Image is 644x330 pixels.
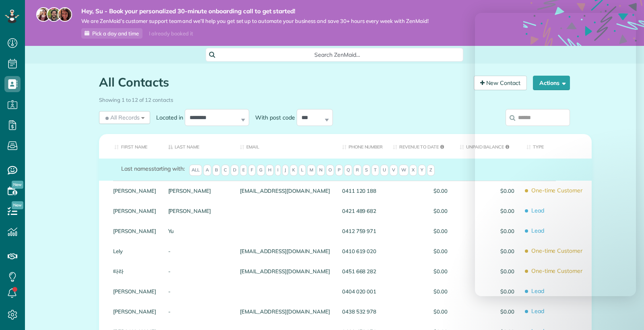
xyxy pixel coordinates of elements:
div: 0412 759 971 [336,221,387,241]
span: $0.00 [393,309,448,314]
span: Y [418,165,426,176]
th: Phone number: activate to sort column ascending [336,134,387,159]
span: N [317,165,325,176]
a: [PERSON_NAME] [113,228,156,234]
strong: Hey, Su - Book your personalized 30-minute onboarding call to get started! [81,7,429,15]
span: S [363,165,370,176]
span: O [326,165,334,176]
label: starting with: [121,165,185,173]
span: R [353,165,361,176]
iframe: Intercom live chat [475,13,636,296]
span: We are ZenMaid’s customer support team and we’ll help you get set up to automate your business an... [81,18,429,25]
label: Located in [150,113,185,122]
span: G [257,165,265,176]
div: 0411 120 188 [336,181,387,201]
a: - [168,268,228,274]
span: T [372,165,379,176]
a: Pick a day and time [81,28,142,39]
a: [PERSON_NAME] [113,289,156,294]
div: I already booked it [144,29,198,39]
span: J [282,165,289,176]
img: michelle-19f622bdf1676172e81f8f8fba1fb50e276960ebfe0243fe18214015130c80e4.jpg [58,7,72,22]
label: With post code [249,113,297,122]
div: 0421 489 682 [336,201,387,221]
span: Z [427,165,435,176]
span: D [231,165,239,176]
span: $0.00 [460,268,514,274]
span: $0.00 [460,188,514,194]
a: 타라 [113,268,156,274]
a: Lely [113,248,156,254]
div: 0404 020 001 [336,281,387,301]
span: P [335,165,343,176]
a: [PERSON_NAME] [113,208,156,214]
a: New Contact [474,76,527,90]
span: $0.00 [393,248,448,254]
img: jorge-587dff0eeaa6aab1f244e6dc62b8924c3b6ad411094392a53c71c6c4a576187d.jpg [47,7,61,22]
span: H [266,165,274,176]
a: [PERSON_NAME] [113,188,156,194]
a: [PERSON_NAME] [168,208,228,214]
a: - [168,309,228,314]
span: Pick a day and time [92,30,139,37]
img: maria-72a9807cf96188c08ef61303f053569d2e2a8a1cde33d635c8a3ac13582a053d.jpg [36,7,51,22]
span: All Records [104,113,140,122]
div: [EMAIL_ADDRESS][DOMAIN_NAME] [234,181,336,201]
a: - [168,289,228,294]
th: Unpaid Balance: activate to sort column ascending [454,134,520,159]
span: L [299,165,306,176]
a: [PERSON_NAME] [168,188,228,194]
span: F [248,165,256,176]
span: $0.00 [460,208,514,214]
span: $0.00 [460,289,514,294]
span: $0.00 [460,228,514,234]
th: First Name: activate to sort column ascending [99,134,162,159]
span: M [307,165,316,176]
span: B [213,165,220,176]
span: $0.00 [393,268,448,274]
span: New [12,181,23,189]
span: All [189,165,202,176]
a: Yu [168,228,228,234]
span: $0.00 [393,208,448,214]
span: $0.00 [393,228,448,234]
span: V [390,165,398,176]
span: $0.00 [393,188,448,194]
th: Revenue to Date: activate to sort column ascending [387,134,454,159]
a: - [168,248,228,254]
div: Showing 1 to 12 of 12 contacts [99,93,570,104]
span: K [290,165,297,176]
div: 0438 532 978 [336,301,387,322]
span: W [399,165,409,176]
span: C [221,165,229,176]
th: Email: activate to sort column ascending [234,134,336,159]
div: [EMAIL_ADDRESS][DOMAIN_NAME] [234,241,336,261]
span: E [240,165,247,176]
span: Q [344,165,352,176]
span: $0.00 [460,248,514,254]
span: $0.00 [460,309,514,314]
div: [EMAIL_ADDRESS][DOMAIN_NAME] [234,261,336,281]
span: New [12,201,23,209]
span: A [203,165,211,176]
span: X [409,165,417,176]
span: Lead [526,304,586,318]
div: [EMAIL_ADDRESS][DOMAIN_NAME] [234,301,336,322]
div: 0451 668 282 [336,261,387,281]
h1: All Contacts [99,76,468,89]
span: I [275,165,281,176]
div: 0410 619 020 [336,241,387,261]
iframe: Intercom live chat [617,303,636,322]
th: Last Name: activate to sort column descending [162,134,234,159]
span: $0.00 [393,289,448,294]
span: U [380,165,388,176]
a: [PERSON_NAME] [113,309,156,314]
span: Last names [121,165,151,172]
